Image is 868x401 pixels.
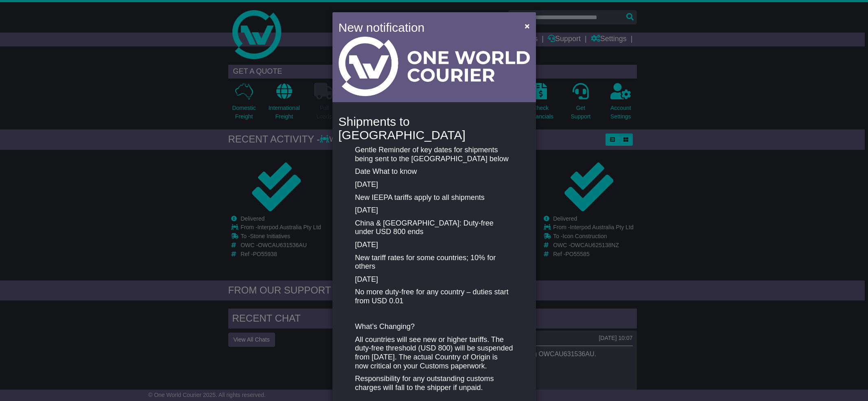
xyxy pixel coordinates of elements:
[355,322,513,331] p: What’s Changing?
[339,18,513,37] h4: New notification
[355,241,513,250] p: [DATE]
[355,180,513,189] p: [DATE]
[355,288,513,305] p: No more duty-free for any country – duties start from USD 0.01
[355,375,513,392] p: Responsibility for any outstanding customs charges will fall to the shipper if unpaid.
[339,37,530,96] img: Light
[339,115,530,142] h4: Shipments to [GEOGRAPHIC_DATA]
[525,21,529,31] span: ×
[355,193,513,202] p: New IEEPA tariffs apply to all shipments
[520,18,533,34] button: Close
[355,146,513,163] p: Gentle Reminder of key dates for shipments being sent to the [GEOGRAPHIC_DATA] below
[355,206,513,215] p: [DATE]
[355,254,513,271] p: New tariff rates for some countries; 10% for others
[355,275,513,284] p: [DATE]
[355,219,513,237] p: China & [GEOGRAPHIC_DATA]: Duty-free under USD 800 ends
[355,167,513,176] p: Date What to know
[355,335,513,370] p: All countries will see new or higher tariffs. The duty-free threshold (USD 800) will be suspended...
